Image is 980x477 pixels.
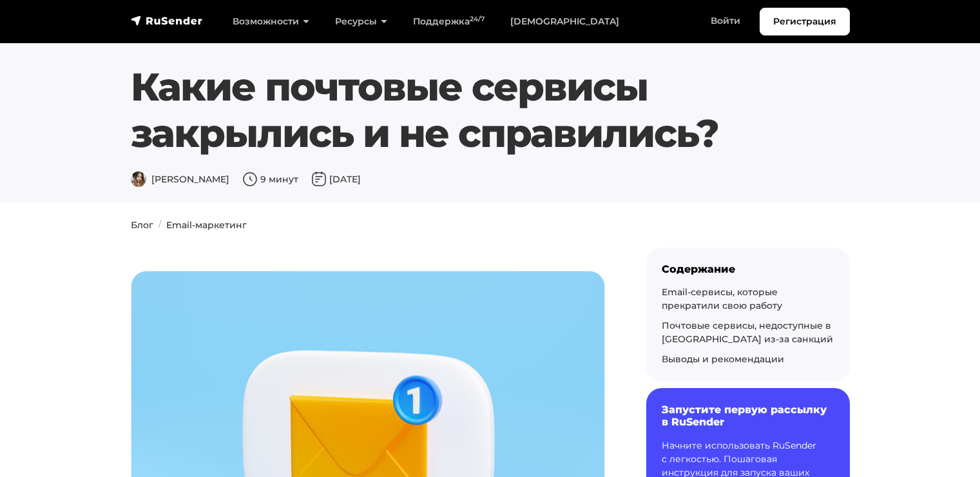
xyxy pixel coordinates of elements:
a: Выводы и рекомендации [662,353,784,365]
a: Поддержка24/7 [400,8,497,35]
img: Время чтения [242,171,258,187]
a: Ресурсы [322,8,400,35]
span: [DATE] [311,173,361,185]
nav: breadcrumb [123,219,858,232]
img: RuSender [131,14,203,27]
div: Содержание [662,263,834,275]
a: Возможности [220,8,322,35]
a: Email-сервисы, которые прекратили свою работу [662,286,782,311]
span: [PERSON_NAME] [131,173,229,185]
a: Почтовые сервисы, недоступные в [GEOGRAPHIC_DATA] из-за санкций [662,320,833,345]
h1: Какие почтовые сервисы закрылись и не справились? [131,64,789,157]
li: Email-маркетинг [153,219,247,232]
h6: Запустите первую рассылку в RuSender [662,404,834,428]
span: 9 минут [242,173,298,185]
sup: 24/7 [470,15,485,23]
a: [DEMOGRAPHIC_DATA] [497,8,632,35]
a: Блог [131,219,153,231]
img: Дата публикации [311,171,327,187]
a: Регистрация [760,8,850,35]
a: Войти [698,8,753,34]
